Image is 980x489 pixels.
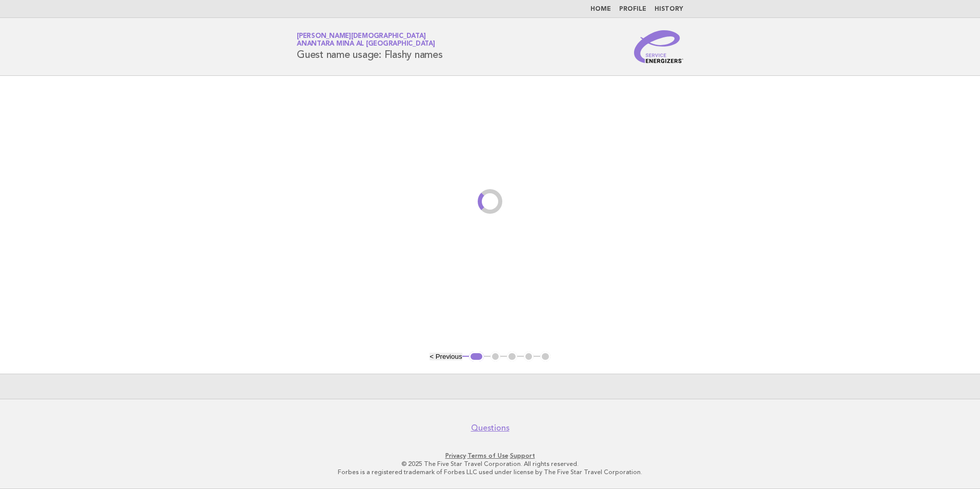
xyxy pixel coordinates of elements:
a: Profile [619,6,646,12]
span: Anantara Mina al [GEOGRAPHIC_DATA] [297,41,435,48]
a: Questions [471,423,509,433]
a: Support [510,452,535,459]
h1: Guest name usage: Flashy names [297,33,443,60]
a: Terms of Use [467,452,508,459]
a: History [655,6,683,12]
p: Forbes is a registered trademark of Forbes LLC used under license by The Five Star Travel Corpora... [176,468,804,476]
a: [PERSON_NAME][DEMOGRAPHIC_DATA]Anantara Mina al [GEOGRAPHIC_DATA] [297,33,435,47]
img: Service Energizers [634,30,683,63]
a: Privacy [445,452,466,459]
p: · · [176,452,804,460]
a: Home [590,6,611,12]
p: © 2025 The Five Star Travel Corporation. All rights reserved. [176,460,804,468]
